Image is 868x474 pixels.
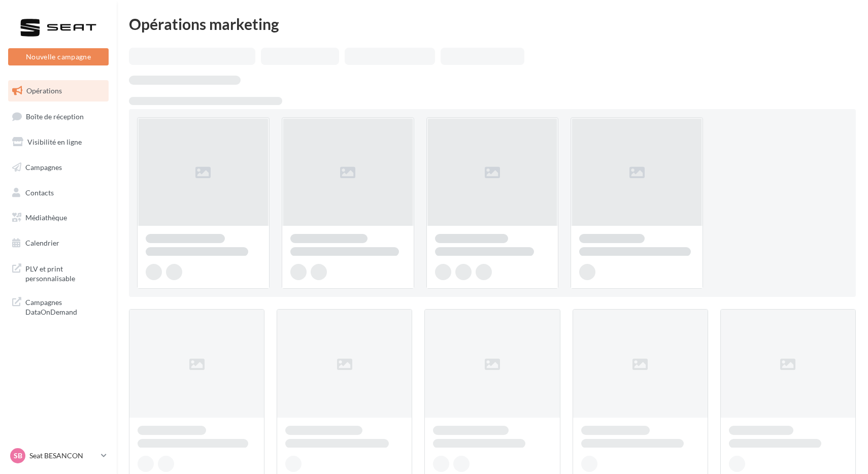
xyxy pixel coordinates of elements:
span: SB [14,451,22,461]
span: Calendrier [25,239,59,247]
span: PLV et print personnalisable [25,262,105,284]
p: Seat BESANCON [29,451,97,461]
span: Campagnes DataOnDemand [25,295,105,317]
div: Opérations marketing [129,16,856,31]
a: Campagnes [6,157,111,178]
a: Calendrier [6,232,111,254]
a: SB Seat BESANCON [8,446,109,465]
span: Campagnes [25,163,62,172]
span: Opérations [26,86,62,95]
a: PLV et print personnalisable [6,258,111,288]
a: Contacts [6,182,111,204]
span: Contacts [25,188,54,196]
a: Médiathèque [6,207,111,228]
a: Campagnes DataOnDemand [6,291,111,321]
span: Boîte de réception [26,112,84,120]
a: Opérations [6,80,111,101]
button: Nouvelle campagne [8,48,109,65]
a: Boîte de réception [6,106,111,127]
a: Visibilité en ligne [6,131,111,153]
span: Visibilité en ligne [27,138,82,146]
span: Médiathèque [25,213,67,222]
